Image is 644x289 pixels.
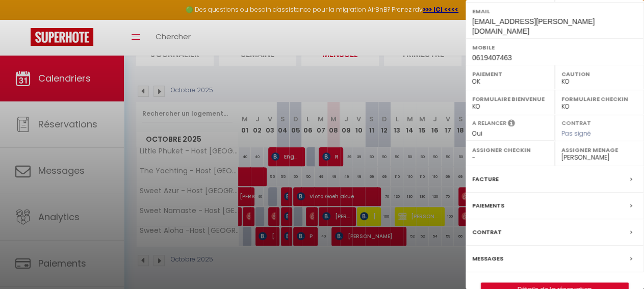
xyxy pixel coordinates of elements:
label: Mobile [472,42,637,52]
label: Messages [472,253,503,264]
span: [EMAIL_ADDRESS][PERSON_NAME][DOMAIN_NAME] [472,17,595,35]
label: Paiement [472,69,548,79]
label: Email [472,6,637,16]
label: Formulaire Bienvenue [472,94,548,104]
label: Caution [561,69,637,79]
label: Contrat [472,227,502,238]
label: Assigner Menage [561,145,637,155]
i: Sélectionner OUI si vous souhaiter envoyer les séquences de messages post-checkout [508,119,515,130]
span: 0619407463 [472,54,512,62]
label: A relancer [472,119,506,127]
label: Facture [472,174,499,185]
label: Contrat [561,119,591,125]
label: Formulaire Checkin [561,94,637,104]
span: Pas signé [561,129,591,138]
label: Assigner Checkin [472,145,548,155]
label: Paiements [472,200,504,211]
